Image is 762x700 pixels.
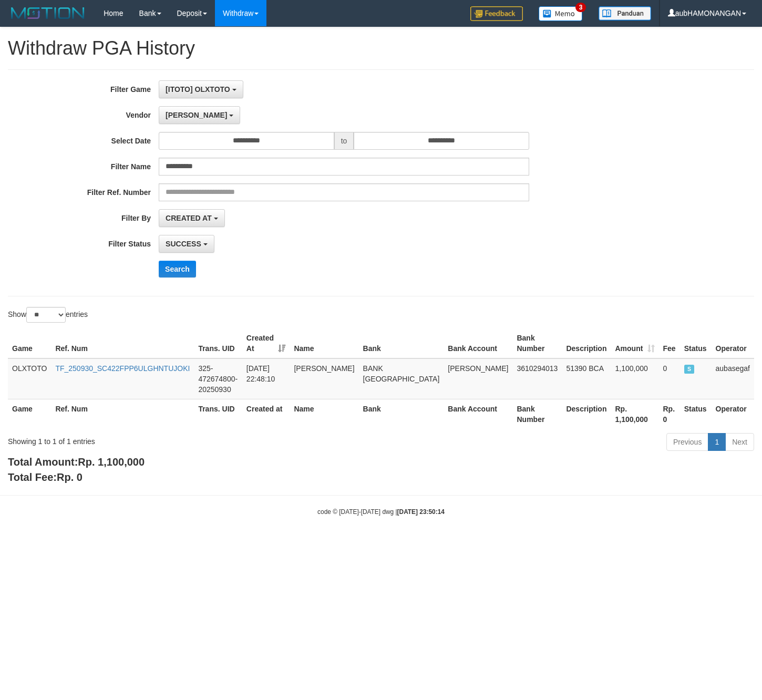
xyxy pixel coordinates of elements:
th: Status [680,399,712,429]
th: Bank Account [444,328,512,358]
button: [ITOTO] OLXTOTO [159,80,243,98]
th: Created at [242,399,290,429]
th: Rp. 0 [659,399,680,429]
td: 51390 BCA [562,358,611,399]
img: Button%20Memo.svg [539,6,583,21]
a: Next [725,433,754,451]
button: SUCCESS [159,235,214,253]
span: to [334,132,354,150]
button: CREATED AT [159,209,225,227]
th: Operator [712,328,754,358]
td: aubasegaf [712,358,754,399]
th: Created At: activate to sort column ascending [242,328,290,358]
button: [PERSON_NAME] [159,106,240,124]
td: 3610294013 [512,358,562,399]
td: [DATE] 22:48:10 [242,358,290,399]
th: Name [290,399,358,429]
span: [ITOTO] OLXTOTO [166,85,230,94]
th: Ref. Num [51,328,194,358]
a: 1 [708,433,726,451]
button: Search [159,261,196,277]
label: Show entries [8,307,88,323]
th: Description [562,399,611,429]
small: code © [DATE]-[DATE] dwg | [317,508,445,516]
th: Bank Account [444,399,512,429]
span: 3 [575,3,586,12]
h1: Withdraw PGA History [8,38,754,59]
span: CREATED AT [166,214,212,222]
td: BANK [GEOGRAPHIC_DATA] [359,358,444,399]
th: Bank Number [512,399,562,429]
th: Ref. Num [51,399,194,429]
th: Trans. UID [194,328,242,358]
a: TF_250930_SC422FPP6ULGHNTUJOKI [55,364,190,373]
a: Previous [666,433,708,451]
img: MOTION_logo.png [8,5,88,21]
th: Rp. 1,100,000 [611,399,658,429]
span: [PERSON_NAME] [166,111,227,119]
td: [PERSON_NAME] [444,358,512,399]
span: SUCCESS [684,365,695,374]
b: Total Amount: [8,456,145,468]
th: Trans. UID [194,399,242,429]
th: Amount: activate to sort column ascending [611,328,658,358]
img: panduan.png [599,6,651,20]
span: Rp. 0 [57,471,83,483]
th: Game [8,399,51,429]
span: SUCCESS [166,240,201,248]
span: Rp. 1,100,000 [78,456,145,468]
th: Bank [359,328,444,358]
th: Name [290,328,358,358]
div: Showing 1 to 1 of 1 entries [8,432,310,447]
th: Operator [712,399,754,429]
th: Bank Number [512,328,562,358]
b: Total Fee: [8,471,83,483]
th: Game [8,328,51,358]
td: OLXTOTO [8,358,51,399]
select: Showentries [26,307,66,323]
td: 1,100,000 [611,358,658,399]
img: Feedback.jpg [470,6,523,21]
th: Status [680,328,712,358]
td: [PERSON_NAME] [290,358,358,399]
td: 325-472674800-20250930 [194,358,242,399]
th: Fee [659,328,680,358]
strong: [DATE] 23:50:14 [397,508,445,516]
th: Bank [359,399,444,429]
th: Description [562,328,611,358]
td: 0 [659,358,680,399]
